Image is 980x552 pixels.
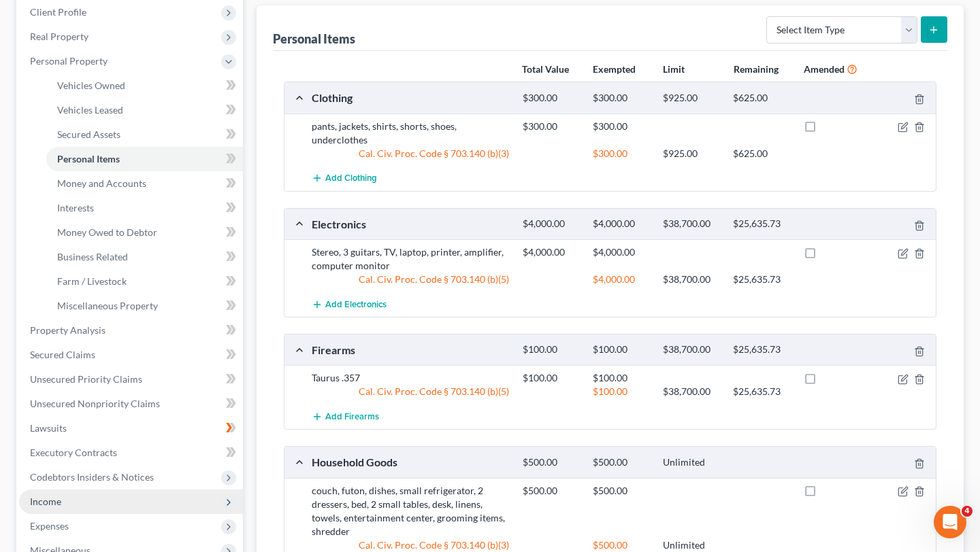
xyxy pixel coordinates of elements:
[30,520,69,532] span: Expenses
[656,92,726,105] div: $925.00
[586,343,656,356] div: $100.00
[312,292,387,317] button: Add Electronics
[57,153,120,165] span: Personal Items
[586,147,656,160] div: $300.00
[46,269,243,294] a: Farm / Livestock
[586,371,656,385] div: $100.00
[30,422,67,434] span: Lawsuits
[516,484,586,498] div: $500.00
[586,120,656,133] div: $300.00
[726,147,796,160] div: $625.00
[656,218,726,230] div: $38,700.00
[30,349,95,360] span: Secured Claims
[522,63,569,75] strong: Total Value
[305,120,516,147] div: pants, jackets, shirts, shorts, shoes, underclothes
[57,300,158,311] span: Miscellaneous Property
[57,128,120,140] span: Secured Assets
[57,226,157,238] span: Money Owed to Debtor
[46,73,243,98] a: Vehicles Owned
[19,343,243,367] a: Secured Claims
[516,218,586,230] div: $4,000.00
[726,92,796,105] div: $625.00
[57,275,127,287] span: Farm / Livestock
[46,147,243,171] a: Personal Items
[726,273,796,286] div: $25,635.73
[663,63,685,75] strong: Limit
[57,177,146,189] span: Money and Accounts
[516,92,586,105] div: $300.00
[305,147,516,160] div: Cal. Civ. Proc. Code § 703.140 (b)(3)
[516,120,586,133] div: $300.00
[46,220,243,245] a: Money Owed to Debtor
[934,506,966,538] iframe: Intercom live chat
[586,92,656,105] div: $300.00
[305,90,516,105] div: Clothing
[516,456,586,469] div: $500.00
[516,371,586,385] div: $100.00
[305,245,516,273] div: Stereo, 3 guitars, TV, laptop, printer, amplifier, computer monitor
[46,294,243,318] a: Miscellaneous Property
[325,411,379,422] span: Add Firearms
[30,373,142,385] span: Unsecured Priority Claims
[57,104,123,116] span: Vehicles Leased
[312,166,377,191] button: Add Clothing
[305,343,516,357] div: Firearms
[656,273,726,286] div: $38,700.00
[30,398,160,409] span: Unsecured Nonpriority Claims
[586,245,656,259] div: $4,000.00
[586,456,656,469] div: $500.00
[726,218,796,230] div: $25,635.73
[656,538,726,552] div: Unlimited
[57,202,94,213] span: Interests
[19,416,243,441] a: Lawsuits
[30,324,105,336] span: Property Analysis
[19,318,243,343] a: Property Analysis
[30,31,88,42] span: Real Property
[586,218,656,230] div: $4,000.00
[46,98,243,122] a: Vehicles Leased
[656,343,726,356] div: $38,700.00
[734,63,779,75] strong: Remaining
[46,122,243,147] a: Secured Assets
[30,447,117,458] span: Executory Contracts
[273,31,355,47] div: Personal Items
[46,171,243,196] a: Money and Accounts
[19,367,243,392] a: Unsecured Priority Claims
[656,385,726,398] div: $38,700.00
[586,273,656,286] div: $4,000.00
[586,484,656,498] div: $500.00
[516,343,586,356] div: $100.00
[516,245,586,259] div: $4,000.00
[46,245,243,269] a: Business Related
[305,455,516,469] div: Household Goods
[305,371,516,385] div: Taurus .357
[30,496,61,507] span: Income
[325,299,387,310] span: Add Electronics
[305,273,516,286] div: Cal. Civ. Proc. Code § 703.140 (b)(5)
[325,173,377,184] span: Add Clothing
[46,196,243,220] a: Interests
[305,217,516,231] div: Electronics
[30,55,108,67] span: Personal Property
[19,392,243,416] a: Unsecured Nonpriority Claims
[962,506,973,517] span: 4
[312,404,379,429] button: Add Firearms
[30,471,154,483] span: Codebtors Insiders & Notices
[593,63,636,75] strong: Exempted
[57,80,125,91] span: Vehicles Owned
[19,441,243,465] a: Executory Contracts
[586,538,656,552] div: $500.00
[586,385,656,398] div: $100.00
[30,6,86,18] span: Client Profile
[305,484,516,538] div: couch, futon, dishes, small refrigerator, 2 dressers, bed, 2 small tables, desk, linens, towels, ...
[804,63,845,75] strong: Amended
[726,343,796,356] div: $25,635.73
[305,385,516,398] div: Cal. Civ. Proc. Code § 703.140 (b)(5)
[305,538,516,552] div: Cal. Civ. Proc. Code § 703.140 (b)(3)
[726,385,796,398] div: $25,635.73
[57,251,128,262] span: Business Related
[656,147,726,160] div: $925.00
[656,456,726,469] div: Unlimited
